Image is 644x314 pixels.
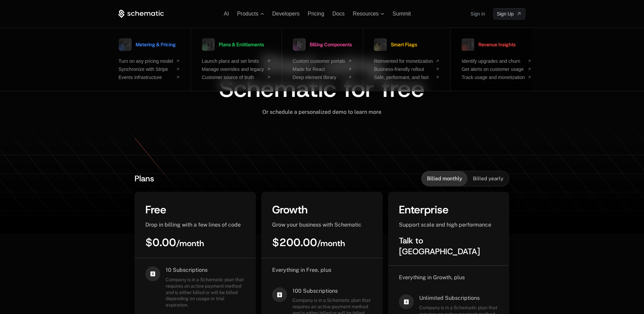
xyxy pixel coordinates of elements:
a: Plans & Entitlements [202,36,264,53]
a: Reinvented for monetization [374,58,439,64]
a: Synchronize with Stripe [119,67,180,72]
a: Safe, performant, and fast [374,75,439,80]
span: Products [237,11,258,17]
i: cashapp [272,287,287,302]
a: Custom customer portals [293,58,352,64]
span: Launch plans and set limits [202,58,264,64]
span: Enterprise [399,203,449,217]
a: Get alerts on customer usage [461,67,531,72]
a: Customer source of truth [202,75,271,80]
span: Unlimited Subscriptions [419,294,499,302]
a: Pricing [308,11,324,17]
span: Billed yearly [473,175,503,182]
a: Track usage and monetization [461,75,531,80]
a: Launch plans and set limits [202,58,271,64]
span: Smart Flags [391,42,417,47]
span: Reinvented for monetization [374,58,433,64]
a: Identify upgrades and churn [461,58,531,64]
span: Drop in billing with a few lines of code [145,221,241,228]
span: Business-friendly rollout [374,67,433,72]
a: AI [224,11,229,17]
a: Summit [392,11,411,17]
span: Plans [135,173,154,184]
span: Company is in a Schematic plan that requires an active payment method and is either billed or wil... [166,277,245,308]
span: Plans & Entitlements [219,42,264,47]
span: $0.00 [145,235,204,250]
span: Metering & Pricing [136,42,176,47]
span: Customer source of truth [202,75,264,80]
span: Events infrastructure [119,75,173,80]
span: Manage overrides and legacy [202,67,264,72]
span: Grow your business with Schematic [272,221,361,228]
i: cashapp [399,294,414,309]
a: Events infrastructure [119,75,180,80]
span: Free [145,203,166,217]
a: Made for React [293,67,352,72]
span: Talk to [GEOGRAPHIC_DATA] [399,235,480,257]
span: Or schedule a personalized demo to learn more [262,109,381,115]
a: Billing Components [293,36,352,53]
span: Turn on any pricing model [119,58,173,64]
a: [object Object] [493,8,526,20]
a: Deep element library [293,75,352,80]
span: $200.00 [272,235,345,250]
span: Support scale and high performance [399,221,491,228]
span: Everything in Growth, plus [399,274,465,281]
i: cashapp [145,266,160,281]
span: Billed monthly [427,175,462,182]
span: Sign Up [497,10,514,17]
span: Safe, performant, and fast [374,75,433,80]
a: Smart Flags [374,36,417,53]
sub: / month [176,238,204,249]
a: Developers [272,11,300,17]
span: Deep element library [293,75,345,80]
span: Everything in Free, plus [272,267,331,273]
a: Revenue Insights [461,36,516,53]
span: Revenue Insights [478,42,516,47]
span: Synchronize with Stripe [119,67,173,72]
span: Resources [353,11,379,17]
span: Growth [272,203,308,217]
a: Sign in [471,8,485,19]
span: Billing Components [310,42,352,47]
a: Turn on any pricing model [119,58,180,64]
span: Made for React [293,67,345,72]
a: Docs [332,11,344,17]
span: Get alerts on customer usage [461,67,525,72]
sub: / month [317,238,345,249]
a: Manage overrides and legacy [202,67,271,72]
a: Metering & Pricing [119,36,176,53]
span: 10 Subscriptions [166,266,245,274]
a: Business-friendly rollout [374,67,439,72]
span: Track usage and monetization [461,75,525,80]
span: 100 Subscriptions [292,287,372,295]
span: Custom customer portals [293,58,345,64]
span: Identify upgrades and churn [461,58,525,64]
